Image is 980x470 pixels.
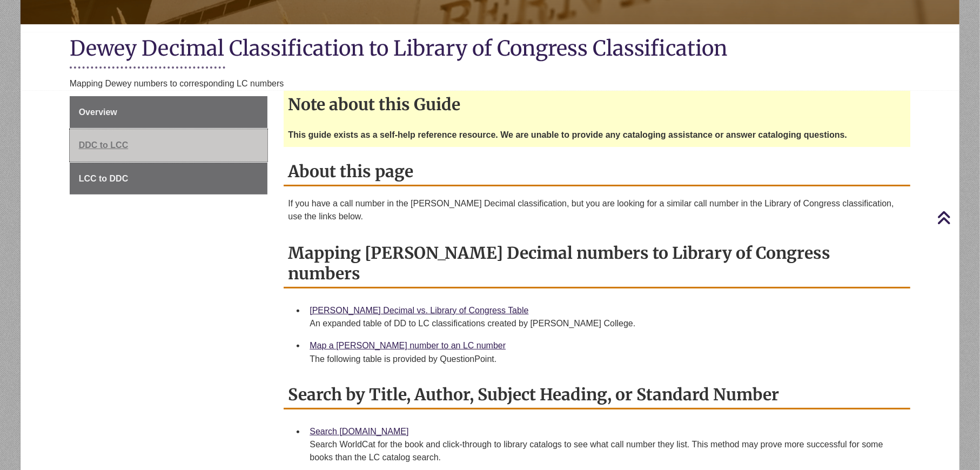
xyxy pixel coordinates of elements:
[310,317,902,330] div: An expanded table of DD to LC classifications created by [PERSON_NAME] College.
[310,427,408,436] a: Search [DOMAIN_NAME]
[288,130,847,139] strong: This guide exists as a self-help reference resource. We are unable to provide any cataloging assi...
[70,96,268,129] a: Overview
[79,174,129,183] span: LCC to DDC
[310,306,528,315] a: [PERSON_NAME] Decimal vs. Library of Congress Table
[70,79,284,88] span: Mapping Dewey numbers to corresponding LC numbers
[79,108,117,117] span: Overview
[284,158,910,186] h2: About this page
[284,381,910,409] h2: Search by Title, Author, Subject Heading, or Standard Number
[310,341,506,350] a: Map a [PERSON_NAME] number to an LC number
[284,239,910,288] h2: Mapping [PERSON_NAME] Decimal numbers to Library of Congress numbers
[70,96,268,195] div: Guide Page Menu
[310,438,902,464] div: Search WorldCat for the book and click-through to library catalogs to see what call number they l...
[70,129,268,162] a: DDC to LCC
[937,210,977,225] a: Back to Top
[284,91,910,118] h2: Note about this Guide
[288,197,906,223] p: If you have a call number in the [PERSON_NAME] Decimal classification, but you are looking for a ...
[70,35,911,64] h1: Dewey Decimal Classification to Library of Congress Classification
[70,163,268,195] a: LCC to DDC
[79,140,129,150] span: DDC to LCC
[310,353,902,366] div: The following table is provided by QuestionPoint.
